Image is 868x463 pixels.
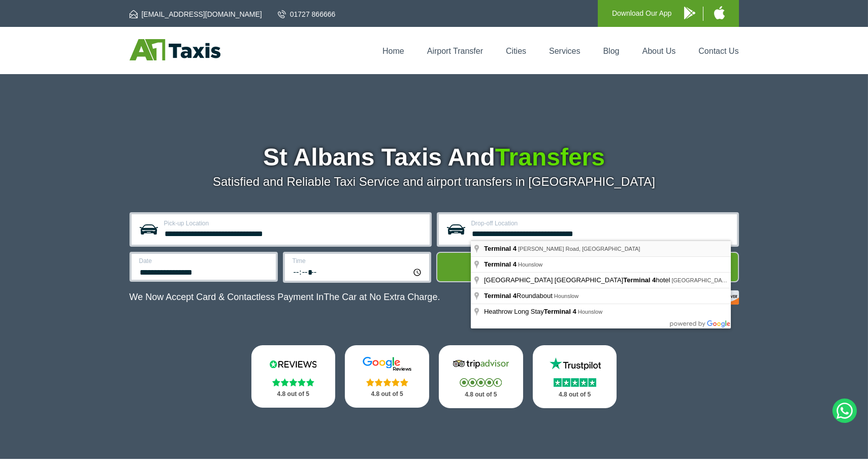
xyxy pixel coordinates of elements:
img: Stars [366,378,408,386]
a: About Us [642,47,676,55]
p: 4.8 out of 5 [544,388,606,401]
a: 01727 866666 [278,9,336,19]
span: Roundabout [484,292,554,300]
img: Reviews.io [263,356,324,372]
a: Contact Us [698,47,738,55]
span: Hounslow [518,261,542,268]
label: Time [293,258,423,264]
label: Pick-up Location [164,220,424,226]
span: Terminal 4 [484,292,517,300]
a: Blog [603,47,619,55]
h1: St Albans Taxis And [130,145,739,170]
span: [GEOGRAPHIC_DATA] [672,277,730,283]
span: The Car at No Extra Charge. [324,292,440,302]
label: Date [139,258,270,264]
span: Hounslow [578,309,602,315]
span: Terminal 4 [623,276,656,284]
a: Home [382,47,404,55]
span: Hounslow [554,293,578,299]
span: [GEOGRAPHIC_DATA] [GEOGRAPHIC_DATA] hotel [484,276,672,284]
p: Satisfied and Reliable Taxi Service and airport transfers in [GEOGRAPHIC_DATA] [130,175,739,189]
span: Transfers [495,144,605,171]
p: We Now Accept Card & Contactless Payment In [130,292,440,303]
span: [PERSON_NAME] Road, [GEOGRAPHIC_DATA] [518,246,640,252]
img: Stars [272,378,314,386]
img: A1 Taxis iPhone App [714,6,725,19]
a: [EMAIL_ADDRESS][DOMAIN_NAME] [130,9,262,19]
img: Stars [554,378,596,387]
img: A1 Taxis St Albans LTD [130,39,220,60]
p: 4.8 out of 5 [356,388,418,401]
a: Cities [506,47,526,55]
p: Download Our App [612,7,672,20]
span: Terminal 4 [484,260,517,268]
a: Airport Transfer [427,47,483,55]
a: Services [549,47,580,55]
p: 4.8 out of 5 [450,388,512,401]
img: A1 Taxis Android App [684,7,695,19]
span: Terminal 4 [484,245,517,252]
img: Tripadvisor [451,356,511,372]
img: Trustpilot [544,356,605,372]
img: Stars [460,378,502,387]
a: Google Stars 4.8 out of 5 [345,345,429,408]
a: Trustpilot Stars 4.8 out of 5 [533,345,617,408]
img: Google [357,356,417,372]
span: Terminal 4 [544,308,576,315]
a: Reviews.io Stars 4.8 out of 5 [251,345,336,408]
button: Get Quote [436,252,739,282]
span: Heathrow Long Stay [484,308,578,315]
a: Tripadvisor Stars 4.8 out of 5 [439,345,523,408]
label: Drop-off Location [471,220,731,226]
p: 4.8 out of 5 [263,388,325,401]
